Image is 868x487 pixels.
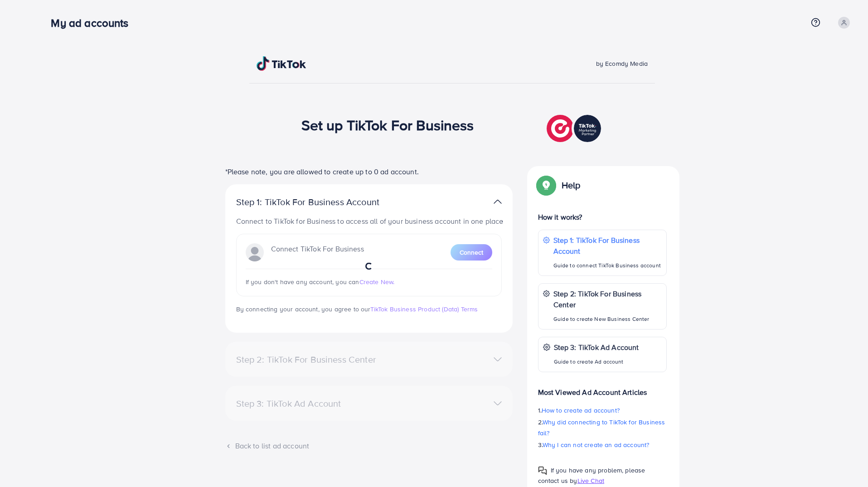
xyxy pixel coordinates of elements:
p: Step 2: TikTok For Business Center [553,288,662,310]
p: Guide to create Ad account [554,356,639,367]
p: Help [562,180,581,191]
p: 1. [538,405,667,416]
p: How it works? [538,212,667,222]
span: by Ecomdy Media [596,59,648,68]
p: Guide to connect TikTok Business account [553,260,662,271]
p: Guide to create New Business Center [553,314,662,325]
p: Step 1: TikTok For Business Account [236,197,408,207]
span: Why I can not create an ad account? [543,440,650,449]
span: If you have any problem, please contact us by [538,466,645,485]
img: TikTok partner [494,195,502,208]
img: TikTok [257,56,306,71]
span: Live Chat [577,476,604,485]
p: *Please note, you are allowed to create up to 0 ad account. [225,166,513,177]
p: Step 1: TikTok For Business Account [553,235,662,256]
img: TikTok partner [547,113,603,144]
span: How to create ad account? [542,406,620,415]
h3: My ad accounts [51,16,136,30]
span: Why did connecting to TikTok for Business fail? [538,418,665,438]
img: Popup guide [538,466,547,475]
p: 3. [538,439,667,450]
p: Most Viewed Ad Account Articles [538,379,667,398]
p: 2. [538,417,667,438]
img: Popup guide [538,177,554,193]
div: Back to list ad account [225,441,513,451]
p: Step 3: TikTok Ad Account [554,342,639,353]
h1: Set up TikTok For Business [301,116,474,133]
